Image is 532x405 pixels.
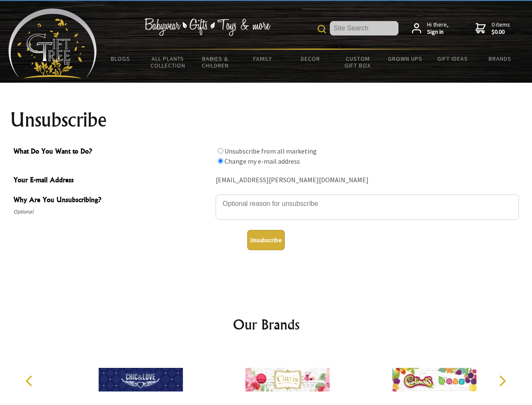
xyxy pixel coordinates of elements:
[427,21,449,36] span: Hi there,
[412,21,449,36] a: Hi there,Sign in
[492,28,510,36] strong: $0.00
[334,50,382,74] a: Custom Gift Box
[13,146,211,158] span: What Do You Want to Do?
[225,157,300,165] label: Change my e-mail address
[17,314,516,335] h2: Our Brands
[286,50,334,67] a: Decor
[476,50,524,67] a: Brands
[216,194,519,220] textarea: Why Are You Unsubscribing?
[216,174,519,187] div: [EMAIL_ADDRESS][PERSON_NAME][DOMAIN_NAME]
[144,18,270,36] img: Babywear - Gifts - Toys & more
[13,194,211,207] span: Why Are You Unsubscribing?
[429,50,476,67] a: Gift Ideas
[381,50,429,67] a: Grown Ups
[247,230,285,250] button: Unsubscribe
[144,50,192,74] a: All Plants Collection
[318,25,326,33] img: product search
[8,8,97,78] img: Babyware - Gifts - Toys and more...
[330,21,398,35] input: Site Search
[493,372,511,390] button: Next
[192,50,239,74] a: Babies & Children
[13,175,211,187] span: Your E-mail Address
[97,50,144,67] a: BLOGS
[427,28,449,36] strong: Sign in
[10,110,522,130] h1: Unsubscribe
[218,158,223,164] input: What Do You Want to Do?
[225,147,317,155] label: Unsubscribe from all marketing
[218,148,223,154] input: What Do You Want to Do?
[476,21,510,36] a: 0 items$0.00
[492,21,510,36] span: 0 items
[239,50,287,67] a: Family
[13,207,211,217] span: Optional
[21,372,40,390] button: Previous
